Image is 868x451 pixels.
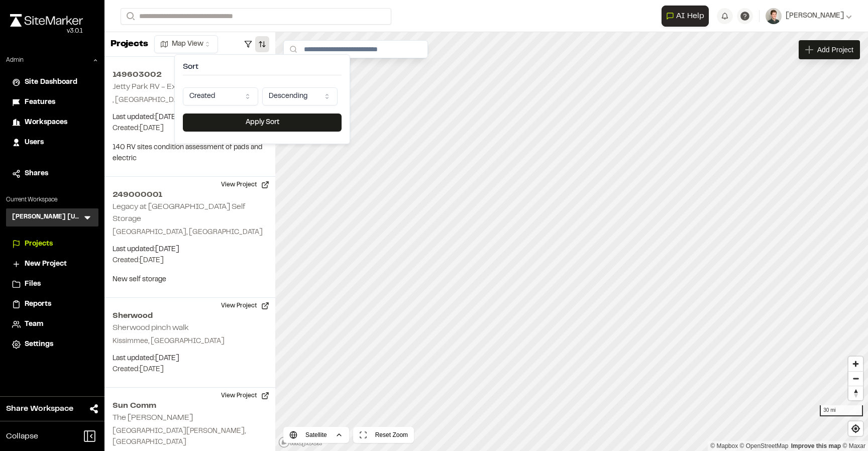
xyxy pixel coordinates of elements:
[113,227,267,238] p: [GEOGRAPHIC_DATA], [GEOGRAPHIC_DATA]
[113,353,267,364] p: Last updated: [DATE]
[215,388,275,404] button: View Project
[662,6,709,27] button: Open AI Assistant
[25,117,67,128] span: Workspaces
[121,8,139,25] button: Search
[12,97,92,108] a: Features
[6,56,24,65] p: Admin
[6,403,73,415] span: Share Workspace
[111,38,148,51] p: Projects
[215,298,275,314] button: View Project
[12,259,92,270] a: New Project
[842,442,865,449] a: Maxar
[113,255,267,266] p: Created: [DATE]
[113,123,267,134] p: Created: [DATE]
[25,239,53,250] span: Projects
[12,319,92,330] a: Team
[10,14,83,27] img: rebrand.png
[12,168,92,179] a: Shares
[766,8,782,24] img: User
[12,212,82,222] h3: [PERSON_NAME] [US_STATE]
[113,414,193,421] h2: The [PERSON_NAME]
[113,310,267,322] h2: Sherwood
[25,168,48,179] span: Shares
[215,177,275,193] button: View Project
[25,279,41,290] span: Files
[791,442,841,449] a: Map feedback
[12,339,92,350] a: Settings
[113,95,267,106] p: , [GEOGRAPHIC_DATA]
[25,299,51,310] span: Reports
[113,336,267,347] p: Kissimmee, [GEOGRAPHIC_DATA]
[740,442,789,449] a: OpenStreetMap
[25,97,55,108] span: Features
[275,32,868,451] canvas: Map
[113,324,189,331] h2: Sherwood pinch walk
[353,427,414,443] button: Reset Zoom
[12,239,92,250] a: Projects
[820,405,863,416] div: 30 mi
[12,137,92,148] a: Users
[662,6,713,27] div: Open AI Assistant
[848,421,863,436] button: Find my location
[10,27,83,36] div: Oh geez...please don't...
[113,69,267,81] h2: 149603002
[113,426,267,448] p: [GEOGRAPHIC_DATA][PERSON_NAME], [GEOGRAPHIC_DATA]
[766,8,852,24] button: [PERSON_NAME]
[25,259,67,270] span: New Project
[113,400,267,412] h2: Sun Comm
[12,279,92,290] a: Files
[113,189,267,201] h2: 249000001
[12,77,92,88] a: Site Dashboard
[25,339,53,350] span: Settings
[6,430,38,442] span: Collapse
[848,371,863,386] button: Zoom out
[113,364,267,375] p: Created: [DATE]
[786,11,844,22] span: [PERSON_NAME]
[183,63,342,75] h4: Sort
[113,274,267,285] p: New self storage
[848,386,863,400] button: Reset bearing to north
[113,142,267,164] p: 140 RV sites condition assessment of pads and electric
[113,112,267,123] p: Last updated: [DATE]
[113,244,267,255] p: Last updated: [DATE]
[848,357,863,371] button: Zoom in
[817,45,853,55] span: Add Project
[25,319,43,330] span: Team
[710,442,738,449] a: Mapbox
[848,372,863,386] span: Zoom out
[6,195,98,204] p: Current Workspace
[25,137,44,148] span: Users
[183,114,342,132] button: Apply Sort
[283,427,349,443] button: Satellite
[25,77,77,88] span: Site Dashboard
[12,117,92,128] a: Workspaces
[113,83,250,90] h2: Jetty Park RV - Ex RV Site Assessment
[113,203,245,222] h2: Legacy at [GEOGRAPHIC_DATA] Self Storage
[676,10,704,22] span: AI Help
[278,436,322,448] a: Mapbox logo
[12,299,92,310] a: Reports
